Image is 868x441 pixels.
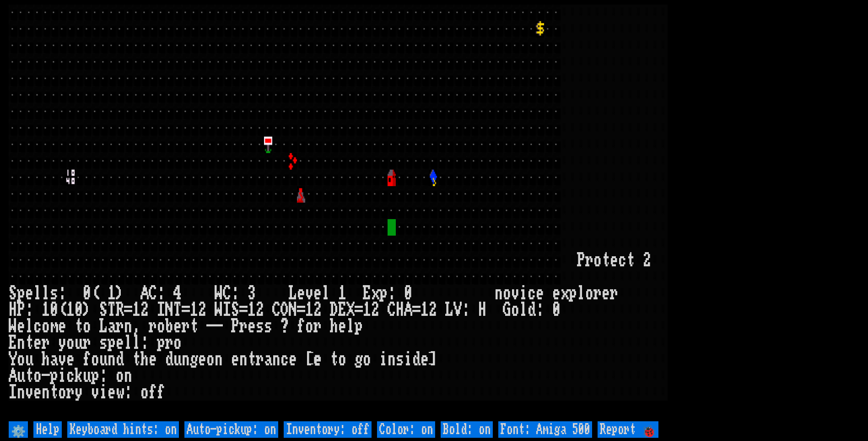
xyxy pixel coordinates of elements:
div: : [388,285,396,302]
div: u [83,368,91,384]
div: 1 [190,302,198,318]
div: o [363,351,371,368]
div: : [58,285,66,302]
div: ? [280,318,289,335]
div: e [313,285,322,302]
div: E [9,335,17,351]
div: c [280,351,289,368]
div: W [9,318,17,335]
div: c [33,318,42,335]
div: r [165,335,173,351]
input: Report 🐞 [598,421,658,438]
div: 0 [50,302,58,318]
div: l [346,318,355,335]
div: o [585,285,593,302]
div: 2 [429,302,437,318]
div: o [140,384,149,401]
div: = [182,302,190,318]
div: ) [116,285,124,302]
div: ) [83,302,91,318]
div: W [215,285,223,302]
div: e [17,318,25,335]
div: r [66,384,75,401]
div: o [83,318,91,335]
div: I [223,302,231,318]
div: I [9,384,17,401]
div: e [58,318,66,335]
div: t [50,384,58,401]
div: A [140,285,149,302]
div: t [602,252,610,269]
div: o [157,318,165,335]
div: C [388,302,396,318]
div: 1 [338,285,346,302]
div: b [165,318,173,335]
div: c [618,252,626,269]
div: y [58,335,66,351]
div: t [132,351,140,368]
div: L [289,285,297,302]
div: x [561,285,569,302]
div: s [256,318,264,335]
div: e [421,351,429,368]
div: n [124,368,132,384]
div: n [42,384,50,401]
div: : [462,302,470,318]
div: t [626,252,635,269]
div: S [99,302,108,318]
div: E [363,285,371,302]
div: u [17,368,25,384]
div: k [75,368,83,384]
div: = [412,302,421,318]
div: 4 [173,285,182,302]
div: e [602,285,610,302]
div: e [33,384,42,401]
input: Font: Amiga 500 [498,421,592,438]
div: r [83,335,91,351]
div: d [165,351,173,368]
div: H [396,302,404,318]
div: v [511,285,519,302]
div: 0 [552,302,561,318]
div: C [272,302,280,318]
div: e [248,318,256,335]
div: l [132,335,140,351]
div: 0 [75,302,83,318]
input: Color: on [377,421,435,438]
div: o [511,302,519,318]
div: N [289,302,297,318]
div: u [99,351,108,368]
div: C [223,285,231,302]
div: R [116,302,124,318]
div: v [58,351,66,368]
div: n [215,351,223,368]
div: e [610,252,618,269]
div: g [190,351,198,368]
div: h [42,351,50,368]
div: o [503,285,511,302]
div: l [33,285,42,302]
div: 2 [643,252,651,269]
div: i [58,368,66,384]
div: i [379,351,388,368]
div: e [149,351,157,368]
div: r [593,285,602,302]
input: Inventory: off [284,421,372,438]
div: o [17,351,25,368]
div: n [182,351,190,368]
div: G [503,302,511,318]
div: p [17,285,25,302]
div: : [140,335,149,351]
div: o [593,252,602,269]
div: u [25,351,33,368]
div: Y [9,351,17,368]
div: r [256,351,264,368]
div: e [173,318,182,335]
div: H [9,302,17,318]
div: t [75,318,83,335]
div: v [91,384,99,401]
div: i [404,351,412,368]
div: r [239,318,248,335]
div: r [313,318,322,335]
input: Keyboard hints: on [67,421,179,438]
